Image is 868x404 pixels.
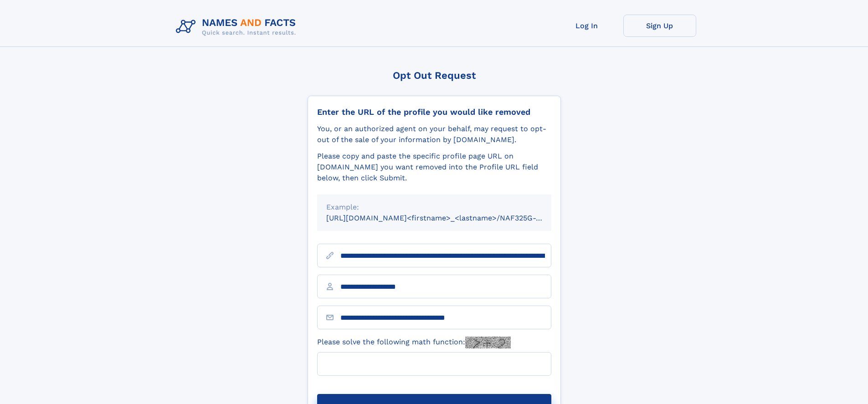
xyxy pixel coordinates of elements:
[550,15,623,37] a: Log In
[326,214,569,222] small: [URL][DOMAIN_NAME]<firstname>_<lastname>/NAF325G-xxxxxxxx
[317,151,551,184] div: Please copy and paste the specific profile page URL on [DOMAIN_NAME] you want removed into the Pr...
[172,15,303,39] img: Logo Names and Facts
[308,70,561,81] div: Opt Out Request
[317,337,511,348] label: Please solve the following math function:
[317,123,551,145] div: You, or an authorized agent on your behalf, may request to opt-out of the sale of your informatio...
[623,15,696,37] a: Sign Up
[326,202,542,213] div: Example:
[317,107,551,117] div: Enter the URL of the profile you would like removed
